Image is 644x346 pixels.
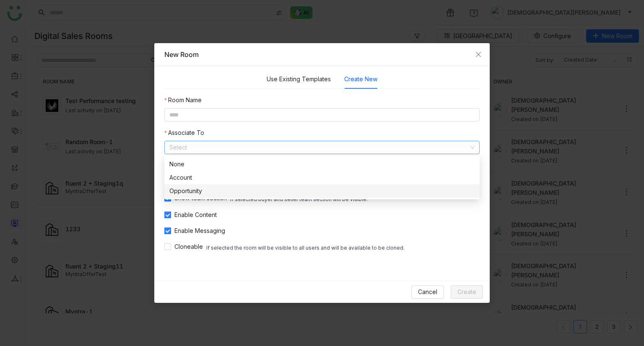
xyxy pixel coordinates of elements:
[164,158,480,171] nz-option-item: None
[164,50,480,59] div: New Room
[171,226,229,235] span: Enable Messaging
[171,210,220,219] span: Enable Content
[164,171,480,184] nz-option-item: Account
[267,75,331,84] button: Use Existing Templates
[164,184,480,198] nz-option-item: Opportunity
[169,160,475,169] div: None
[206,244,405,252] div: If selected the room will be visible to all users and will be available to be cloned.
[467,43,490,66] button: Close
[164,96,202,105] label: Room Name
[411,285,444,299] button: Cancel
[169,173,475,182] div: Account
[418,287,437,297] span: Cancel
[344,75,377,84] button: Create New
[171,242,206,251] span: Cloneable
[169,186,475,196] div: Opportunity
[451,285,483,299] button: Create
[164,128,204,137] label: Associate To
